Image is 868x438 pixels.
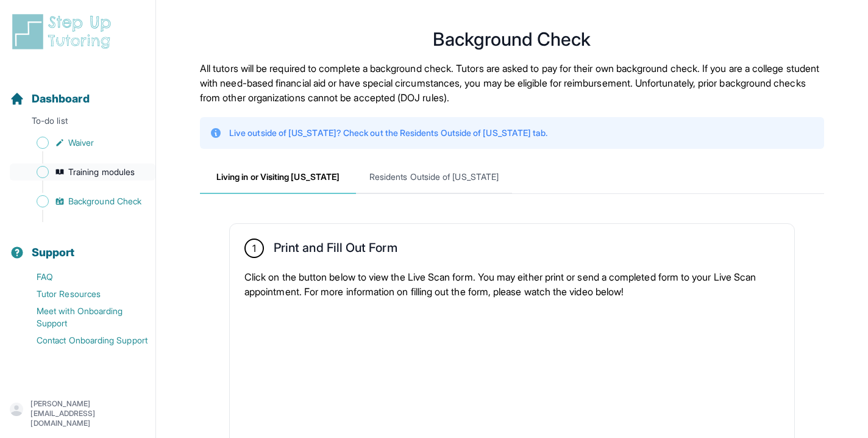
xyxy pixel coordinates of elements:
[229,127,547,139] p: Live outside of [US_STATE]? Check out the Residents Outside of [US_STATE] tab.
[68,166,135,178] span: Training modules
[252,241,256,256] span: 1
[5,115,151,132] p: To-do list
[356,161,512,194] span: Residents Outside of [US_STATE]
[32,244,75,261] span: Support
[32,90,90,107] span: Dashboard
[10,303,155,332] a: Meet with Onboarding Support
[10,285,155,303] a: Tutor Resources
[68,137,94,149] span: Waiver
[5,224,151,266] button: Support
[5,71,151,112] button: Dashboard
[10,163,155,181] a: Training modules
[10,399,146,428] button: [PERSON_NAME][EMAIL_ADDRESS][DOMAIN_NAME]
[200,161,824,194] nav: Tabs
[10,268,155,285] a: FAQ
[200,61,824,105] p: All tutors will be required to complete a background check. Tutors are asked to pay for their own...
[10,90,90,107] a: Dashboard
[10,193,155,210] a: Background Check
[68,195,141,207] span: Background Check
[200,32,824,46] h1: Background Check
[244,270,780,299] p: Click on the button below to view the Live Scan form. You may either print or send a completed fo...
[30,399,146,428] p: [PERSON_NAME][EMAIL_ADDRESS][DOMAIN_NAME]
[274,240,397,260] h2: Print and Fill Out Form
[10,332,155,349] a: Contact Onboarding Support
[10,134,155,151] a: Waiver
[200,161,356,194] span: Living in or Visiting [US_STATE]
[10,12,118,51] img: logo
